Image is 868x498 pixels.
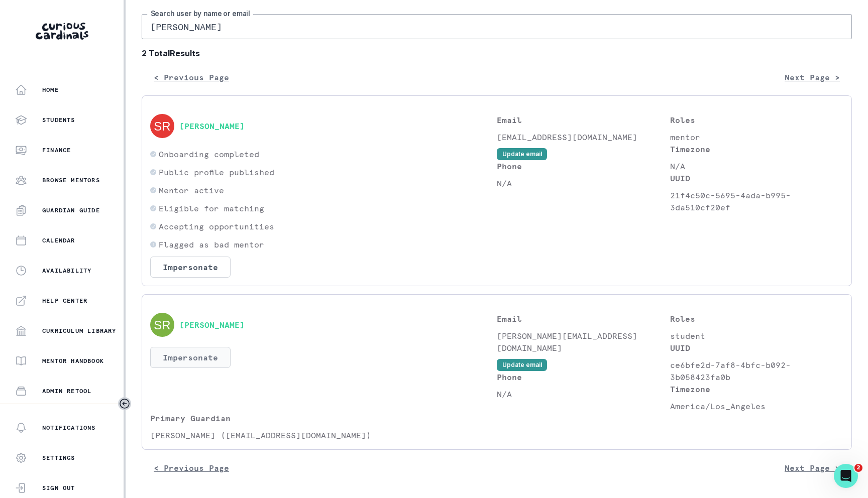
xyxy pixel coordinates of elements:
[150,429,497,441] p: [PERSON_NAME] ([EMAIL_ADDRESS][DOMAIN_NAME])
[159,184,224,196] p: Mentor active
[150,347,231,368] button: Impersonate
[497,371,670,383] p: Phone
[670,400,843,412] p: America/Los_Angeles
[773,67,852,87] button: Next Page >
[159,166,274,178] p: Public profile published
[670,383,843,395] p: Timezone
[834,464,858,488] iframe: Intercom live chat
[42,146,71,154] p: Finance
[42,357,104,365] p: Mentor Handbook
[670,359,843,383] p: ce6bfe2d-7af8-4bfc-b092-3b058423fa0b
[497,148,547,160] button: Update email
[179,121,245,131] button: [PERSON_NAME]
[773,458,852,478] button: Next Page >
[150,114,174,138] img: svg
[42,267,91,275] p: Availability
[497,114,670,126] p: Email
[42,86,59,94] p: Home
[42,387,91,395] p: Admin Retool
[670,189,843,213] p: 21f4c50c-5695-4ada-b995-3da510cf20ef
[497,160,670,172] p: Phone
[159,220,274,232] p: Accepting opportunities
[670,114,843,126] p: Roles
[36,23,88,40] img: Curious Cardinals Logo
[670,313,843,325] p: Roles
[497,177,670,189] p: N/A
[497,388,670,400] p: N/A
[42,424,96,432] p: Notifications
[670,342,843,354] p: UUID
[42,454,75,462] p: Settings
[854,464,862,472] span: 2
[42,236,75,244] p: Calendar
[159,148,259,160] p: Onboarding completed
[42,327,117,335] p: Curriculum Library
[42,484,75,492] p: Sign Out
[497,131,670,143] p: [EMAIL_ADDRESS][DOMAIN_NAME]
[142,47,852,59] b: 2 Total Results
[670,160,843,172] p: N/A
[670,131,843,143] p: mentor
[179,320,245,330] button: [PERSON_NAME]
[670,172,843,184] p: UUID
[42,116,75,124] p: Students
[670,330,843,342] p: student
[42,297,87,305] p: Help Center
[142,458,241,478] button: < Previous Page
[142,67,241,87] button: < Previous Page
[42,176,100,184] p: Browse Mentors
[118,397,131,410] button: Toggle sidebar
[497,359,547,371] button: Update email
[159,238,264,251] p: Flagged as bad mentor
[159,202,264,214] p: Eligible for matching
[670,143,843,155] p: Timezone
[497,313,670,325] p: Email
[150,313,174,337] img: svg
[150,257,231,278] button: Impersonate
[150,412,497,424] p: Primary Guardian
[42,206,100,214] p: Guardian Guide
[497,330,670,354] p: [PERSON_NAME][EMAIL_ADDRESS][DOMAIN_NAME]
